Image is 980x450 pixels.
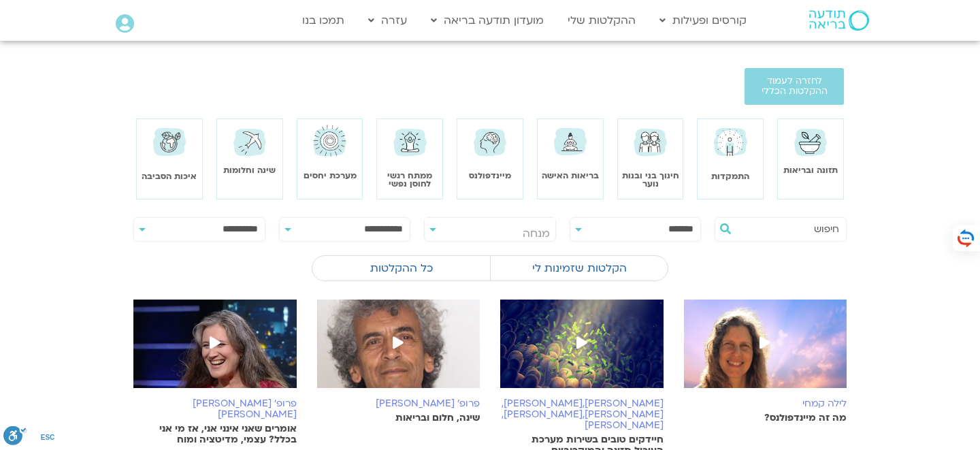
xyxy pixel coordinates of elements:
[133,300,297,445] a: פרופ' [PERSON_NAME][PERSON_NAME] אומרים שאני אינני אני, אז מי אני בכלל? עצמי, מדיטציה ומוח
[684,300,847,423] a: לילה קמחי מה זה מיינדפולנס?
[317,398,480,409] h6: פרופ׳ [PERSON_NAME]
[500,300,664,402] img: Untitled-design-8.png
[761,76,828,97] span: לחזרה לעמוד ההקלטות הכללי
[745,68,844,105] a: לחזרה לעמוד ההקלטות הכללי
[312,255,490,281] label: כל ההקלטות
[361,7,414,33] a: עזרה
[736,218,839,241] input: חיפוש
[133,398,297,420] h6: פרופ' [PERSON_NAME][PERSON_NAME]
[133,423,297,445] p: אומרים שאני אינני אני, אז מי אני בכלל? עצמי, מדיטציה ומוח
[142,171,197,182] a: איכות הסביבה
[500,398,664,431] h6: [PERSON_NAME],[PERSON_NAME],[PERSON_NAME],[PERSON_NAME],[PERSON_NAME]
[133,300,297,402] img: %D7%90%D7%91%D7%99%D7%91%D7%94.png
[317,413,480,423] p: שינה, חלום ובריאות
[490,255,668,281] label: הקלטות שזמינות לי
[622,170,679,189] a: חינוך בני ובנות נוער
[653,7,753,33] a: קורסים ופעילות
[295,7,351,33] a: תמכו בנו
[523,226,550,241] span: מנחה
[809,10,869,31] img: תודעה בריאה
[783,165,838,176] a: תזונה ובריאות
[684,300,847,402] img: %D7%9E%D7%99%D7%99%D7%A0%D7%93%D7%A4%D7%95%D7%9C%D7%A0%D7%A1.jpg
[542,170,599,181] a: בריאות האישה
[317,300,480,402] img: %D7%A4%D7%A8%D7%95%D7%A4%D7%B3-%D7%90%D7%91%D7%A9%D7%9C%D7%95%D7%9D-%D7%90%D7%9C%D7%99%D7%A6%D7%9...
[684,413,847,423] p: מה זה מיינדפולנס?
[304,170,357,181] a: מערכת יחסים
[317,300,480,423] a: פרופ׳ [PERSON_NAME] שינה, חלום ובריאות
[561,7,642,33] a: ההקלטות שלי
[711,171,749,182] a: התמקדות
[387,170,432,189] a: ממתח רגשי לחוסן נפשי
[684,398,847,409] h6: לילה קמחי
[424,7,551,33] a: מועדון תודעה בריאה
[223,165,276,176] a: שינה וחלומות
[469,170,511,181] a: מיינדפולנס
